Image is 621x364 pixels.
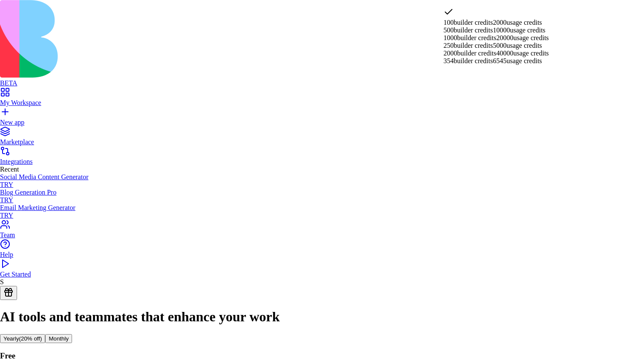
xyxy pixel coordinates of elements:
[493,42,542,49] span: 5000 usage credits
[444,34,497,41] span: 1000 builder credits
[493,19,542,26] span: 2000 usage credits
[444,57,493,64] span: 354 builder credits
[444,19,493,26] span: 100 builder credits
[444,26,493,34] span: 500 builder credits
[444,42,493,49] span: 250 builder credits
[496,50,549,57] span: 40000 usage credits
[493,57,542,64] span: 6545 usage credits
[444,50,497,57] span: 2000 builder credits
[496,34,549,41] span: 20000 usage credits
[493,26,545,34] span: 10000 usage credits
